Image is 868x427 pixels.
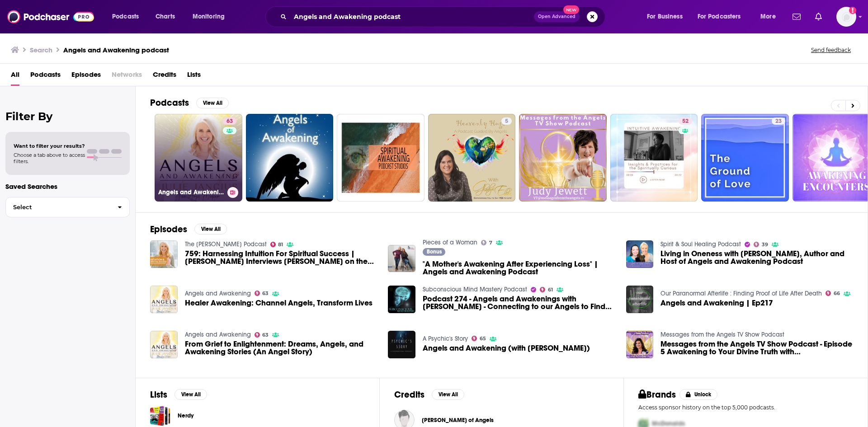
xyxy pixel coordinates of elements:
[106,9,151,24] button: open menu
[540,287,553,292] a: 61
[158,188,224,196] h3: Angels and Awakening
[701,114,789,202] a: 23
[660,340,853,356] a: Messages from the Angels TV Show Podcast - Episode 5 Awakening to Your Divine Truth with Gina Car...
[223,117,236,125] a: 63
[638,389,676,400] h2: Brands
[30,46,52,54] h3: Search
[226,117,233,126] span: 63
[5,110,130,123] h2: Filter By
[388,286,415,313] img: Podcast 274 - Angels and Awakenings with Julie Jancius - Connecting to our Angels to Find Our Lif...
[7,8,94,25] img: Podchaser - Follow, Share and Rate Podcasts
[836,7,856,27] span: Logged in as mmullin
[394,389,425,400] h2: Credits
[481,240,492,245] a: 7
[548,288,553,292] span: 61
[772,117,785,125] a: 23
[428,114,516,202] a: 5
[641,9,694,24] button: open menu
[388,331,415,358] img: Angels and Awakening (with Julie Jancius)
[185,340,377,356] a: From Grief to Enlightenment: Dreams, Angels, and Awakening Stories (An Angel Story)
[432,389,464,400] button: View All
[626,240,654,268] img: Living in Oneness with Julie Jancius, Author and Host of Angels and Awakening Podcast
[150,224,187,235] h2: Episodes
[150,240,178,268] img: 759: Harnessing Intuition For Spiritual Success | Julia Jancius Interviews Rachel Hollis on the A...
[638,404,853,411] p: Access sponsor history on the top 5,000 podcasts.
[112,10,139,23] span: Podcasts
[679,117,692,125] a: 52
[836,7,856,27] img: User Profile
[754,9,787,24] button: open menu
[186,9,236,24] button: open menu
[11,67,19,86] a: All
[196,98,229,108] button: View All
[185,250,377,265] a: 759: Harnessing Intuition For Spiritual Success | Julia Jancius Interviews Rachel Hollis on the A...
[14,143,85,149] span: Want to filter your results?
[185,299,373,307] a: Healer Awakening: Channel Angels, Transform Lives
[150,286,178,313] img: Healer Awakening: Channel Angels, Transform Lives
[422,417,494,424] span: [PERSON_NAME] of Angels
[826,291,840,296] a: 66
[14,152,85,164] span: Choose a tab above to access filters.
[274,6,614,27] div: Search podcasts, credits, & more...
[660,250,853,265] span: Living in Oneness with [PERSON_NAME], Author and Host of Angels and Awakening Podcast
[626,331,654,358] img: Messages from the Angels TV Show Podcast - Episode 5 Awakening to Your Divine Truth with Gina Car...
[660,250,853,265] a: Living in Oneness with Julie Jancius, Author and Host of Angels and Awakening Podcast
[71,67,101,86] a: Episodes
[5,182,130,191] p: Saved Searches
[185,250,377,265] span: 759: Harnessing Intuition For Spiritual Success | [PERSON_NAME] Interviews [PERSON_NAME] on the A...
[682,117,689,126] span: 52
[660,331,784,338] a: Messages from the Angels TV Show Podcast
[30,67,61,86] a: Podcasts
[679,389,718,400] button: Unlock
[150,406,170,426] a: Nerdy
[262,291,269,296] span: 63
[472,336,486,341] a: 65
[775,117,782,126] span: 23
[423,295,615,310] span: Podcast 274 - Angels and Awakenings with [PERSON_NAME] - Connecting to our Angels to Find Our Lif...
[698,10,741,23] span: For Podcasters
[660,299,773,307] a: Angels and Awakening | Ep217
[185,240,267,248] a: The Rachel Hollis Podcast
[150,331,178,358] img: From Grief to Enlightenment: Dreams, Angels, and Awakening Stories (An Angel Story)
[185,331,251,338] a: Angels and Awakening
[270,242,283,247] a: 81
[112,67,142,86] span: Networks
[762,243,768,247] span: 39
[534,11,580,22] button: Open AdvancedNew
[423,260,615,276] span: "A Mother's Awakening After Experiencing Loss" | Angels and Awakening Podcast
[811,9,826,24] a: Show notifications dropdown
[538,14,576,19] span: Open Advanced
[156,10,175,23] span: Charts
[255,291,269,296] a: 63
[153,67,176,86] a: Credits
[760,10,776,23] span: More
[187,67,201,86] a: Lists
[423,286,527,293] a: Subconscious Mind Mastery Podcast
[849,7,856,14] svg: Add a profile image
[290,9,534,24] input: Search podcasts, credits, & more...
[626,286,654,313] img: Angels and Awakening | Ep217
[278,243,283,247] span: 81
[834,291,840,296] span: 66
[194,224,227,235] button: View All
[422,417,494,424] a: Joan of Angels
[185,290,251,297] a: Angels and Awakening
[150,9,180,24] a: Charts
[423,344,590,352] span: Angels and Awakening (with [PERSON_NAME])
[63,46,169,54] h3: Angels and Awakening podcast
[754,242,768,247] a: 39
[262,333,269,337] span: 63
